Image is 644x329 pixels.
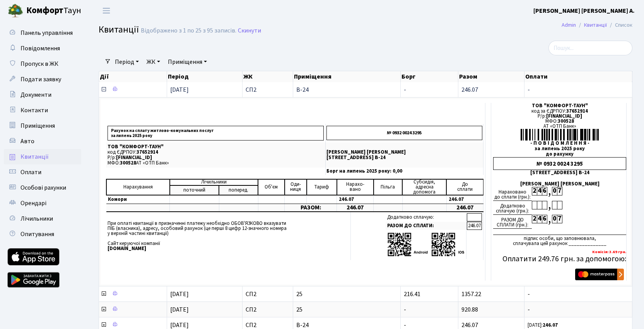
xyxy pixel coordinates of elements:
p: Борг на липень 2025 року: 0,00 [326,169,483,174]
td: Об'єм [258,179,285,195]
a: Оплати [4,164,81,180]
span: - [528,291,629,297]
span: Повідомлення [20,44,60,53]
a: Панель управління [4,25,81,41]
a: Контакти [4,103,81,118]
span: [DATE] [170,305,189,314]
span: Подати заявку [20,75,61,84]
span: Квитанції [20,153,49,161]
img: apps-qrcodes.png [387,232,465,257]
div: 6 [542,215,547,223]
div: , [547,201,552,210]
td: 246.07 [337,204,374,212]
div: РАЗОМ ДО СПЛАТИ (грн.): [493,215,532,229]
span: В-24 [296,87,397,93]
span: Орендарі [20,199,46,207]
td: Тариф [307,179,337,195]
b: [DOMAIN_NAME] [108,245,146,252]
a: ЖК [143,55,163,69]
input: Пошук... [548,41,632,55]
div: 7 [557,215,562,223]
div: до рахунку [493,152,626,157]
th: Оплати [524,71,633,82]
span: 25 [296,307,397,313]
span: - [528,87,629,93]
span: - [528,307,629,313]
span: - [404,305,406,314]
div: [PERSON_NAME] [PERSON_NAME] [493,182,626,187]
a: Квитанції [584,21,607,29]
th: Разом [458,71,524,82]
th: ЖК [243,71,293,82]
p: № 0932 0024 3295 [326,126,483,140]
a: Повідомлення [4,41,81,56]
span: [DATE] [170,86,189,94]
th: Дії [99,71,167,82]
span: Оплати [20,168,41,176]
span: Авто [20,137,34,146]
span: 920.88 [461,305,478,314]
b: [PERSON_NAME] [PERSON_NAME] А. [533,7,635,15]
td: Комори [106,195,170,204]
td: Лічильники [170,179,258,185]
div: ТОВ "КОМФОРТ-ТАУН" [493,103,626,108]
a: Опитування [4,226,81,242]
a: Особові рахунки [4,180,81,195]
span: Панель управління [20,29,73,37]
div: , [547,187,552,196]
div: Р/р: [493,114,626,119]
span: [FINANCIAL_ID] [546,113,582,120]
a: Авто [4,134,81,149]
span: Контакти [20,106,48,115]
a: Документи [4,87,81,103]
td: 246.07 [446,204,483,212]
span: СП2 [246,291,290,297]
div: [STREET_ADDRESS] В-24 [493,170,626,175]
span: 1357.22 [461,290,481,298]
img: logo.png [8,3,23,19]
a: Admin [562,21,576,29]
div: за липень 2025 року [493,146,626,151]
h5: Оплатити 249.76 грн. за допомогою: [493,254,626,264]
td: РАЗОМ ДО СПЛАТИ: [386,222,466,230]
span: Приміщення [20,122,55,130]
div: АТ «ОТП Банк» [493,124,626,129]
div: 7 [557,187,562,195]
td: Субсидія, адресна допомога [402,179,446,195]
p: МФО: АТ «ОТП Банк» [108,161,324,166]
div: Додатково сплачую (грн.): [493,201,532,215]
a: Приміщення [4,118,81,134]
td: РАЗОМ: [285,204,337,212]
td: До cплати [446,179,483,195]
div: Відображено з 1 по 25 з 95 записів. [141,27,236,34]
span: СП2 [246,87,290,93]
span: Квитанції [99,23,139,36]
td: Оди- ниця [285,179,307,195]
span: 300528 [120,159,136,166]
td: Пільга [374,179,402,195]
b: Комфорт [26,4,63,17]
th: Період [167,71,243,82]
div: 4 [537,215,542,223]
span: Особові рахунки [20,183,66,192]
p: Рахунок на сплату житлово-комунальних послуг за липень 2025 року [108,126,324,141]
td: Нарахо- вано [337,179,374,195]
p: код ЄДРПОУ: [108,150,324,155]
div: 2 [532,215,537,223]
span: 25 [296,291,397,297]
span: Пропуск в ЖК [20,60,58,68]
span: Опитування [20,230,54,238]
a: Період [112,55,142,69]
li: Список [607,21,632,29]
span: 216.41 [404,290,420,298]
td: Додатково сплачую: [386,213,466,221]
span: Документи [20,91,51,99]
span: СП2 [246,322,290,328]
div: - П О В І Д О М Л Е Н Н Я - [493,141,626,146]
span: СП2 [246,307,290,313]
span: Таун [26,4,81,17]
small: [DATE]: [528,322,558,329]
a: Пропуск в ЖК [4,56,81,72]
a: Скинути [238,27,261,34]
span: 246.07 [461,86,478,94]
